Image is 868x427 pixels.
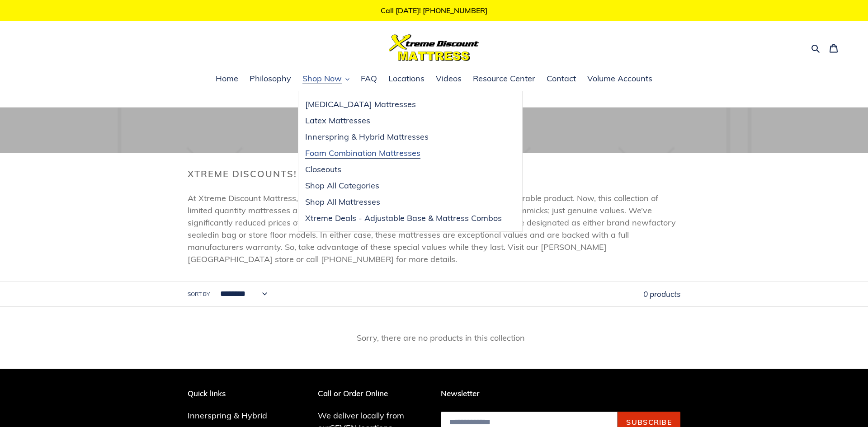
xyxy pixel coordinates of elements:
[305,99,416,110] span: [MEDICAL_DATA] Mattresses
[188,169,680,179] h2: Xtreme Discounts!
[626,418,672,427] span: Subscribe
[583,72,657,86] a: Volume Accounts
[542,72,580,86] a: Contact
[211,72,243,86] a: Home
[188,290,210,298] label: Sort by
[216,73,238,84] span: Home
[361,73,377,84] span: FAQ
[188,192,680,265] p: At Xtreme Discount Mattress, our everyday price is 1/2 to 1/3 of the competition's comparable pro...
[388,73,425,84] span: Locations
[245,72,296,86] a: Philosophy
[201,332,680,344] p: Sorry, there are no products in this collection
[384,72,429,86] a: Locations
[356,72,382,86] a: FAQ
[298,194,509,210] a: Shop All Mattresses
[318,389,428,398] p: Call or Order Online
[250,73,291,84] span: Philosophy
[298,178,509,194] a: Shop All Categories
[305,164,341,175] span: Closeouts
[298,145,509,161] a: Foam Combination Mattresses
[188,389,281,398] p: Quick links
[305,148,420,159] span: Foam Combination Mattresses
[305,213,502,224] span: Xtreme Deals - Adjustable Base & Mattress Combos
[298,210,509,226] a: Xtreme Deals - Adjustable Base & Mattress Combos
[305,115,370,126] span: Latex Mattresses
[188,217,676,240] span: factory sealed
[298,129,509,145] a: Innerspring & Hybrid Mattresses
[305,131,429,142] span: Innerspring & Hybrid Mattresses
[305,180,379,191] span: Shop All Categories
[431,72,466,86] a: Videos
[298,113,509,129] a: Latex Mattresses
[547,73,576,84] span: Contact
[441,389,680,398] p: Newsletter
[305,197,380,207] span: Shop All Mattresses
[188,410,267,421] a: Innerspring & Hybrid
[298,161,509,178] a: Closeouts
[436,73,462,84] span: Videos
[587,73,652,84] span: Volume Accounts
[298,72,354,86] button: Shop Now
[389,34,479,61] img: Xtreme Discount Mattress
[298,96,509,113] a: [MEDICAL_DATA] Mattresses
[468,72,540,86] a: Resource Center
[473,73,535,84] span: Resource Center
[643,289,680,299] span: 0 products
[302,73,342,84] span: Shop Now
